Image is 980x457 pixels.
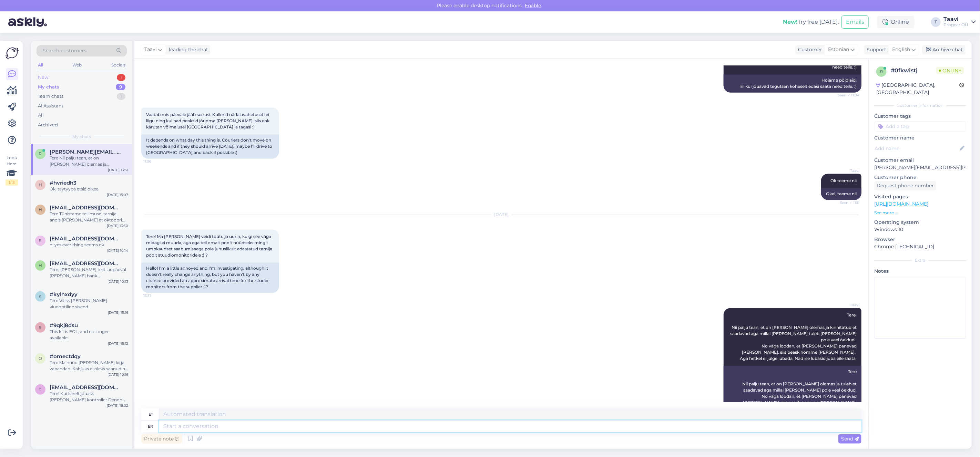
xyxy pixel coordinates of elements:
[943,17,976,28] a: TaaviProgear OÜ
[43,47,86,54] span: Search customers
[117,93,125,100] div: 1
[143,159,169,164] span: 11:06
[6,179,18,186] div: 1 / 3
[724,366,861,415] div: Tere Nii palju tean, et on [PERSON_NAME] olemas ja tuleb et saadavad aga millal [PERSON_NAME] pol...
[874,102,966,108] div: Customer information
[875,145,958,152] input: Add name
[39,294,42,299] span: k
[50,329,128,341] div: This kit is EOL, and no longer available.
[108,167,128,173] div: [DATE] 13:31
[71,61,83,70] div: Web
[874,201,928,207] a: [URL][DOMAIN_NAME]
[50,242,128,248] div: hi yes everithing seems ok
[834,200,859,206] span: Seen ✓ 11:11
[149,408,153,420] div: et
[144,46,157,53] span: Taavi
[38,74,48,81] div: New
[6,46,19,60] img: Askly Logo
[50,391,128,403] div: Tere! Kui kiirelt jõuaks [PERSON_NAME] kontroller Denon SC LIVE 4?
[50,260,121,267] span: henriraagmets2001@outlook.com
[50,298,128,310] div: Tere Võiks [PERSON_NAME] kiudoptiline sisend.
[877,16,915,28] div: Online
[821,188,861,200] div: Okei, teeme nii
[523,2,543,9] span: Enable
[936,67,964,74] span: Online
[891,66,936,75] div: # 0fkwistj
[38,103,63,110] div: AI Assistant
[148,420,154,432] div: en
[37,61,44,70] div: All
[141,135,279,159] div: It depends on what day this thing is. Couriers don't move on weekends and if they should arrive [...
[110,61,127,70] div: Socials
[874,268,966,275] p: Notes
[39,356,42,361] span: o
[943,22,968,28] div: Progear OÜ
[50,211,128,223] div: Tere Tühistame tellimuse, tarnija andis [PERSON_NAME] et oktoobri alguses võiks saabuda, kuid jah...
[50,291,78,298] span: #kylhxdyy
[892,46,910,53] span: English
[50,322,78,329] span: #9qkj8dsu
[50,236,121,242] span: Soirexen@gmail.com
[38,122,58,128] div: Archived
[50,180,76,186] span: #hvriedh3
[50,186,128,192] div: Ok, täytyypä etsiä oikea.
[146,112,270,130] span: Vaatab mis päevale jääb see asi. Kullerid nädalavahetuseti ei liigu ning kui nad peaksid jõudma [...
[874,134,966,142] p: Customer name
[830,178,857,184] span: Ok teeme nii
[141,212,861,218] div: [DATE]
[874,193,966,200] p: Visited pages
[38,84,59,91] div: My chats
[39,207,42,212] span: h
[117,74,125,81] div: 1
[50,267,128,279] div: Tere, [PERSON_NAME] teilt laupäeval [PERSON_NAME] bank järelamaksuga Pioneer DJ XDJ-RX3 2-channel...
[864,46,886,53] div: Support
[874,164,966,171] p: [PERSON_NAME][EMAIL_ADDRESS][PERSON_NAME][DOMAIN_NAME]
[6,155,18,186] div: Look Here
[874,157,966,164] p: Customer email
[874,113,966,120] p: Customer tags
[841,15,869,29] button: Emails
[39,325,42,330] span: 9
[874,257,966,263] div: Extra
[874,226,966,233] p: Windows 10
[943,17,968,22] div: Taavi
[107,192,128,197] div: [DATE] 15:07
[166,46,208,53] div: leading the chat
[38,93,63,100] div: Team chats
[874,174,966,181] p: Customer phone
[143,293,169,299] span: 13:31
[141,263,279,293] div: Hello! I'm a little annoyed and I'm investigating, although it doesn't really change anything, bu...
[50,360,128,372] div: Tere Ma nüüd [PERSON_NAME] kirja, vabandan. Kahjuks ei oleks saanud nii ehk naa laupäeval olime k...
[72,134,91,140] span: My chats
[874,210,966,216] p: See more ...
[108,372,128,377] div: [DATE] 10:16
[108,310,128,315] div: [DATE] 15:16
[783,18,839,26] div: Try free [DATE]:
[795,46,822,53] div: Customer
[874,181,937,190] div: Request phone number
[39,182,42,187] span: h
[724,75,861,93] div: Hoiame pöidlaid. nii kui jõuavad tegutsen koheselt edasi saata need teile. :)
[141,434,182,444] div: Private note
[39,387,42,392] span: t
[50,149,121,155] span: rene.rumberg@gmail.com
[108,341,128,346] div: [DATE] 15:12
[50,205,121,211] span: henriraagmets2001@outlook.com
[108,279,128,284] div: [DATE] 10:13
[874,236,966,243] p: Browser
[39,263,42,268] span: h
[39,151,42,156] span: r
[834,168,859,174] span: Taavi
[841,436,859,442] span: Send
[931,17,941,27] div: T
[146,234,273,258] span: Tere! Ma [PERSON_NAME] veidi tüütu ja uurin, kuigi see väga midagi ei muuda, aga ega teil omalt p...
[874,243,966,250] p: Chrome [TECHNICAL_ID]
[783,19,798,25] b: New!
[116,84,125,91] div: 9
[876,82,959,96] div: [GEOGRAPHIC_DATA], [GEOGRAPHIC_DATA]
[50,384,121,391] span: thomashallik@gmail.com
[874,219,966,226] p: Operating system
[107,223,128,228] div: [DATE] 13:30
[880,69,883,74] span: 0
[50,155,128,167] div: Tere Nii palju tean, et on [PERSON_NAME] olemas ja kinnitatud et saadavad aga millal [PERSON_NAME...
